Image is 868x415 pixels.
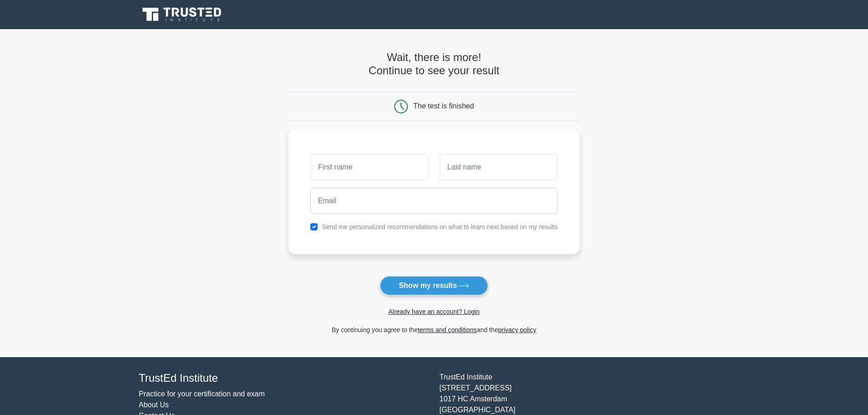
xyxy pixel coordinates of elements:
input: Last name [440,154,558,180]
a: privacy policy [498,326,536,333]
a: Already have an account? Login [388,308,479,315]
button: Show my results [380,276,488,295]
input: First name [310,154,428,180]
div: The test is finished [413,102,474,110]
input: Email [310,188,558,214]
div: By continuing you agree to the and the [283,324,585,335]
h4: Wait, there is more! Continue to see your result [288,51,580,77]
label: Send me personalized recommendations on what to learn next based on my results [322,223,558,231]
a: About Us [139,401,169,409]
a: Practice for your certification and exam [139,390,265,398]
a: terms and conditions [418,326,477,333]
h4: TrustEd Institute [139,372,429,385]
